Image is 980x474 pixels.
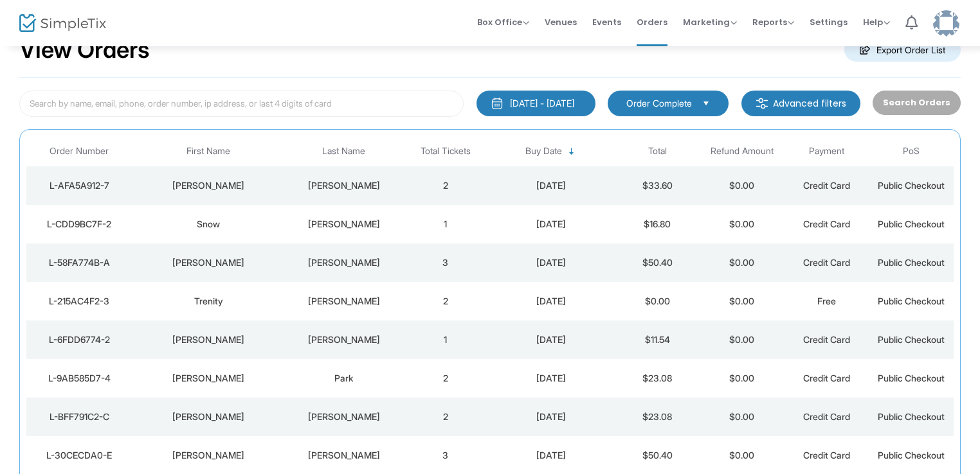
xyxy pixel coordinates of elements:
[288,449,400,462] div: Limon
[30,295,129,308] div: L-215AC4F2-3
[700,205,785,243] td: $0.00
[30,179,129,192] div: L-AFA5A912-7
[803,218,850,229] span: Credit Card
[752,16,794,28] span: Reports
[637,6,667,39] span: Orders
[615,282,700,320] td: $0.00
[817,295,836,306] span: Free
[19,36,150,64] h2: View Orders
[615,243,700,282] td: $50.40
[878,373,945,383] span: Public Checkout
[30,218,129,231] div: L-CDD9BC7F-2
[322,146,365,157] span: Last Name
[403,166,488,205] td: 2
[288,372,400,385] div: Park
[803,257,850,268] span: Credit Card
[844,38,961,62] m-button: Export Order List
[615,320,700,359] td: $11.54
[288,410,400,423] div: Nielsen
[136,179,282,192] div: Jesse
[30,449,129,462] div: L-30CECDA0-E
[491,449,612,462] div: 8/19/2025
[491,179,612,192] div: 8/20/2025
[491,256,612,269] div: 8/20/2025
[700,243,785,282] td: $0.00
[136,333,282,346] div: Glen
[700,320,785,359] td: $0.00
[683,16,737,28] span: Marketing
[136,256,282,269] div: Christine
[878,180,945,191] span: Public Checkout
[697,96,715,110] button: Select
[803,411,850,422] span: Credit Card
[403,359,488,398] td: 2
[288,179,400,192] div: Sylvia
[756,97,768,110] img: filter
[863,16,890,28] span: Help
[186,146,230,157] span: First Name
[491,333,612,346] div: 8/19/2025
[136,449,282,462] div: Cruz
[19,91,464,117] input: Search by name, email, phone, order number, ip address, or last 4 digits of card
[878,257,945,268] span: Public Checkout
[615,205,700,243] td: $16.80
[288,256,400,269] div: Isaacson
[810,6,848,39] span: Settings
[545,6,577,39] span: Venues
[491,218,612,231] div: 8/20/2025
[136,372,282,385] div: Nancy
[700,398,785,436] td: $0.00
[803,180,850,191] span: Credit Card
[403,136,488,166] th: Total Tickets
[700,136,785,166] th: Refund Amount
[403,282,488,320] td: 2
[592,6,621,39] span: Events
[50,146,109,157] span: Order Number
[903,146,920,157] span: PoS
[491,295,612,308] div: 8/19/2025
[615,398,700,436] td: $23.08
[403,320,488,359] td: 1
[700,282,785,320] td: $0.00
[525,146,562,157] span: Buy Date
[615,359,700,398] td: $23.08
[626,97,692,110] span: Order Complete
[878,218,945,229] span: Public Checkout
[491,97,504,110] img: monthly
[136,218,282,231] div: Snow
[567,146,577,157] span: Sortable
[803,334,850,345] span: Credit Card
[403,205,488,243] td: 1
[878,450,945,461] span: Public Checkout
[30,410,129,423] div: L-BFF791C2-C
[878,411,945,422] span: Public Checkout
[30,256,129,269] div: L-58FA774B-A
[30,333,129,346] div: L-6FDD6774-2
[803,450,850,461] span: Credit Card
[615,136,700,166] th: Total
[136,410,282,423] div: Sara
[477,16,529,28] span: Box Office
[136,295,282,308] div: Trenity
[700,359,785,398] td: $0.00
[741,91,860,116] m-button: Advanced filters
[403,243,488,282] td: 3
[878,295,945,306] span: Public Checkout
[510,97,574,110] div: [DATE] - [DATE]
[491,410,612,423] div: 8/19/2025
[700,166,785,205] td: $0.00
[288,295,400,308] div: Vera
[615,166,700,205] td: $33.60
[288,333,400,346] div: Johnson
[803,373,850,383] span: Credit Card
[403,398,488,436] td: 2
[30,372,129,385] div: L-9AB585D7-4
[476,91,595,116] button: [DATE] - [DATE]
[288,218,400,231] div: Harkey
[878,334,945,345] span: Public Checkout
[491,372,612,385] div: 8/19/2025
[809,146,844,157] span: Payment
